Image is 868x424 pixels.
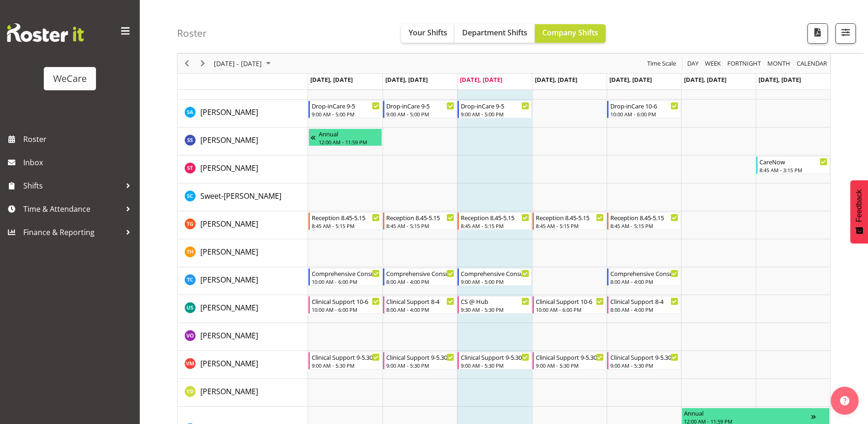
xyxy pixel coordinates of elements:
span: Feedback [855,189,863,222]
a: [PERSON_NAME] [200,246,258,257]
div: Torry Cobb"s event - Comprehensive Consult 10-6 Begin From Monday, September 1, 2025 at 10:00:00 ... [308,268,382,286]
div: Tayah Giesbrecht"s event - Reception 8.45-5.15 Begin From Thursday, September 4, 2025 at 8:45:00 ... [533,212,606,230]
span: [PERSON_NAME] [200,163,258,173]
button: Timeline Week [704,58,723,69]
td: Sweet-Lin Chan resource [178,183,308,211]
a: [PERSON_NAME] [200,162,258,174]
button: Next [197,58,209,69]
td: Viktoriia Molchanova resource [178,351,308,379]
div: 10:00 AM - 6:00 PM [610,110,678,118]
div: Clinical Support 10-6 [312,296,380,306]
a: Sweet-[PERSON_NAME] [200,190,281,202]
div: Torry Cobb"s event - Comprehensive Consult 9-5 Begin From Wednesday, September 3, 2025 at 9:00:00... [458,268,531,286]
div: 8:45 AM - 5:15 PM [536,222,604,229]
div: Sarah Abbott"s event - Drop-inCare 9-5 Begin From Monday, September 1, 2025 at 9:00:00 AM GMT+12:... [308,101,382,118]
span: [DATE], [DATE] [310,75,353,84]
div: Udani Senanayake"s event - Clinical Support 10-6 Begin From Thursday, September 4, 2025 at 10:00:... [533,296,606,314]
a: [PERSON_NAME] [200,274,258,285]
span: [DATE] - [DATE] [213,58,263,69]
div: Comprehensive Consult 8-4 [386,269,454,278]
span: Finance & Reporting [23,225,121,239]
div: Tayah Giesbrecht"s event - Reception 8.45-5.15 Begin From Monday, September 1, 2025 at 8:45:00 AM... [308,212,382,230]
div: 9:00 AM - 5:00 PM [461,110,529,118]
div: 8:45 AM - 5:15 PM [461,222,529,229]
button: Department Shifts [455,24,535,43]
div: 9:00 AM - 5:30 PM [312,362,380,369]
span: [DATE], [DATE] [535,75,577,84]
span: Your Shifts [409,27,447,38]
div: Annual [319,129,380,138]
img: help-xxl-2.png [840,396,849,405]
div: Clinical Support 9-5.30 [312,352,380,362]
span: [PERSON_NAME] [200,386,258,397]
div: Clinical Support 8-4 [610,296,678,306]
span: [PERSON_NAME] [200,247,258,257]
div: Clinical Support 9-5.30 [610,352,678,362]
span: Time Scale [646,58,677,69]
div: 8:45 AM - 5:15 PM [312,222,380,229]
div: Comprehensive Consult 9-5 [461,269,529,278]
td: Victoria Oberzil resource [178,323,308,351]
div: Torry Cobb"s event - Comprehensive Consult 8-4 Begin From Friday, September 5, 2025 at 8:00:00 AM... [607,268,681,286]
div: Previous [179,54,195,73]
div: Udani Senanayake"s event - Clinical Support 10-6 Begin From Monday, September 1, 2025 at 10:00:00... [308,296,382,314]
div: Clinical Support 8-4 [386,296,454,306]
div: 8:00 AM - 4:00 PM [386,278,454,285]
span: Inbox [23,155,135,169]
span: [PERSON_NAME] [200,275,258,285]
div: 10:00 AM - 6:00 PM [536,306,604,313]
a: [PERSON_NAME] [200,358,258,369]
div: Comprehensive Consult 8-4 [610,269,678,278]
div: 8:00 AM - 4:00 PM [610,306,678,313]
div: Viktoriia Molchanova"s event - Clinical Support 9-5.30 Begin From Monday, September 1, 2025 at 9:... [308,352,382,370]
button: Company Shifts [535,24,606,43]
div: Reception 8.45-5.15 [610,213,678,222]
button: Download a PDF of the roster according to the set date range. [807,23,828,44]
div: Clinical Support 9-5.30 [461,352,529,362]
span: Shifts [23,179,121,193]
a: [PERSON_NAME] [200,302,258,313]
div: Udani Senanayake"s event - Clinical Support 8-4 Begin From Tuesday, September 2, 2025 at 8:00:00 ... [383,296,457,314]
td: Yvonne Denny resource [178,379,308,407]
div: 8:45 AM - 5:15 PM [610,222,678,229]
div: Drop-inCare 9-5 [386,101,454,110]
div: 10:00 AM - 6:00 PM [312,306,380,313]
button: Filter Shifts [835,23,856,44]
a: [PERSON_NAME] [200,218,258,229]
div: Reception 8.45-5.15 [312,213,380,222]
div: Clinical Support 9-5.30 [386,352,454,362]
div: 12:00 AM - 11:59 PM [319,138,380,146]
div: Drop-inCare 10-6 [610,101,678,110]
button: September 01 - 07, 2025 [212,58,275,69]
div: CS @ Hub [461,296,529,306]
div: Tayah Giesbrecht"s event - Reception 8.45-5.15 Begin From Tuesday, September 2, 2025 at 8:45:00 A... [383,212,457,230]
div: 9:00 AM - 5:00 PM [461,278,529,285]
div: Next [195,54,211,73]
td: Tillie Hollyer resource [178,239,308,267]
div: Tayah Giesbrecht"s event - Reception 8.45-5.15 Begin From Friday, September 5, 2025 at 8:45:00 AM... [607,212,681,230]
a: [PERSON_NAME] [200,330,258,341]
span: Day [686,58,699,69]
div: 8:00 AM - 4:00 PM [610,278,678,285]
span: Company Shifts [542,27,598,38]
span: [DATE], [DATE] [460,75,502,84]
div: 8:45 AM - 5:15 PM [386,222,454,229]
div: Viktoriia Molchanova"s event - Clinical Support 9-5.30 Begin From Wednesday, September 3, 2025 at... [458,352,531,370]
button: Previous [181,58,193,69]
div: 9:30 AM - 5:30 PM [461,306,529,313]
span: [PERSON_NAME] [200,330,258,341]
td: Savanna Samson resource [178,128,308,155]
span: Week [704,58,722,69]
div: Viktoriia Molchanova"s event - Clinical Support 9-5.30 Begin From Tuesday, September 2, 2025 at 9... [383,352,457,370]
div: 9:00 AM - 5:30 PM [386,362,454,369]
div: Sarah Abbott"s event - Drop-inCare 10-6 Begin From Friday, September 5, 2025 at 10:00:00 AM GMT+1... [607,101,681,118]
div: 8:00 AM - 4:00 PM [386,306,454,313]
td: Sarah Abbott resource [178,100,308,128]
div: Clinical Support 10-6 [536,296,604,306]
div: Clinical Support 9-5.30 [536,352,604,362]
span: Time & Attendance [23,202,121,216]
span: [PERSON_NAME] [200,107,258,117]
a: [PERSON_NAME] [200,135,258,146]
div: 10:00 AM - 6:00 PM [312,278,380,285]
